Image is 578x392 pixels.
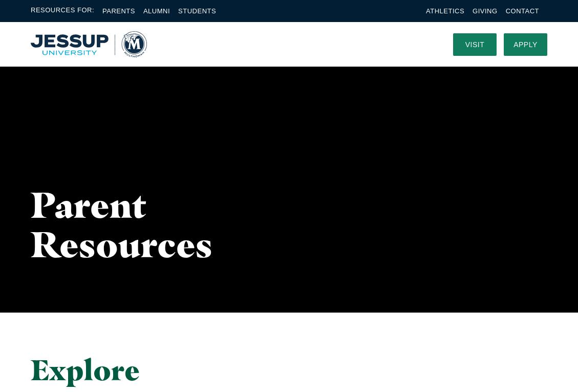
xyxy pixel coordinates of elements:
[504,33,547,56] a: Apply
[31,185,232,264] h1: Parent Resources
[102,7,135,15] a: Parents
[31,5,94,17] span: Resources For:
[178,7,216,15] a: Students
[473,7,498,15] a: Giving
[31,31,147,57] a: Home
[506,7,539,15] a: Contact
[31,354,369,386] h2: Explore
[426,7,464,15] a: Athletics
[143,7,170,15] a: Alumni
[453,33,497,56] a: Visit
[31,31,147,57] img: Multnomah University Logo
